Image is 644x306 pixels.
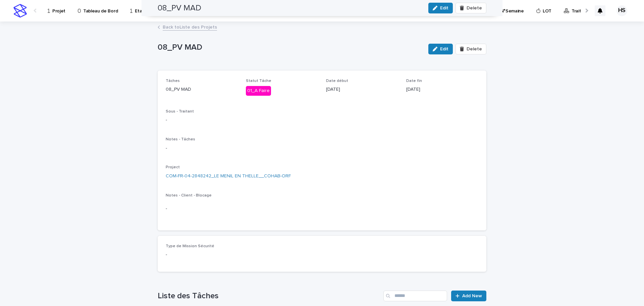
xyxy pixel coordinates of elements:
[163,23,217,31] a: Back toListe des Projets
[406,79,422,83] span: Date fin
[166,251,265,258] p: -
[462,294,482,298] span: Add New
[246,79,271,83] span: Statut Tâche
[166,165,180,169] span: Project
[166,117,478,124] p: -
[451,291,486,301] a: Add New
[326,86,398,93] p: [DATE]
[455,44,486,54] button: Delete
[166,244,214,248] span: Type de Mission Sécurité
[158,43,423,52] p: 08_PV MAD
[166,193,212,198] span: Notes - Client - Blocage
[246,86,271,96] div: 01_A Faire
[166,145,478,152] p: -
[166,79,180,83] span: Tâches
[166,86,238,93] p: 08_PV MAD
[326,79,348,83] span: Date début
[440,47,448,51] span: Edit
[428,44,453,54] button: Edit
[166,110,194,114] span: Sous - Traitant
[166,137,195,141] span: Notes - Tâches
[616,5,627,16] div: HS
[13,4,27,17] img: stacker-logo-s-only.png
[467,47,482,51] span: Delete
[383,291,447,301] input: Search
[166,205,478,212] p: -
[166,173,291,180] a: COM-FR-04-2848242_LE MENIL EN THELLE__COHAB-ORF
[406,86,478,93] p: [DATE]
[158,291,381,301] h1: Liste des Tâches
